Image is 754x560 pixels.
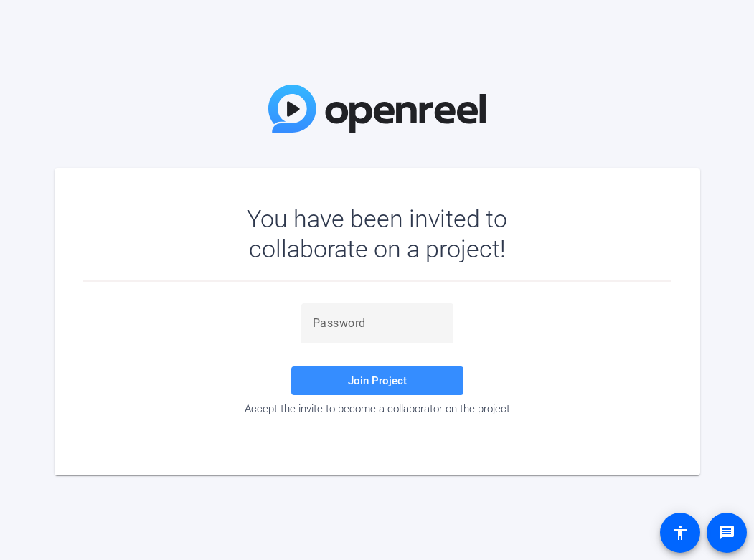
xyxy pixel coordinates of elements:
div: Accept the invite to become a collaborator on the project [83,402,671,415]
mat-icon: message [718,524,735,541]
input: Password [313,315,442,332]
img: OpenReel Logo [268,85,486,133]
mat-icon: accessibility [671,524,689,541]
div: You have been invited to collaborate on a project! [205,204,549,264]
span: Join Project [348,374,407,387]
button: Join Project [291,366,463,395]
